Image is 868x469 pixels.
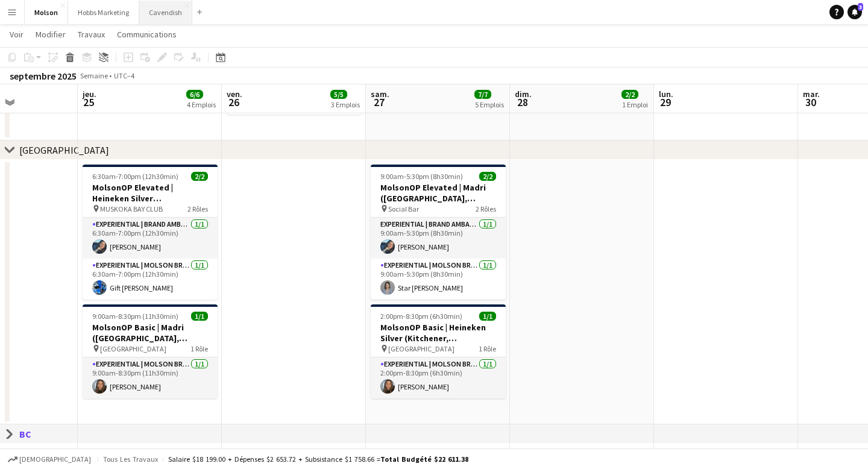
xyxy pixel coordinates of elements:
span: 1/1 [479,312,496,321]
span: Social Bar [388,204,419,213]
span: 26 [225,95,242,109]
span: Voir [10,29,24,40]
span: sam. [371,89,389,99]
h3: MolsonOP Elevated | Heineken Silver (Gravenhurst, [GEOGRAPHIC_DATA]) [83,182,218,204]
app-card-role: Experiential | Molson Brand Specialist1/19:00am-8:30pm (11h30min)[PERSON_NAME] [83,357,218,398]
span: mar. [803,89,820,99]
a: Travaux [73,27,110,42]
button: Cavendish [139,1,192,24]
div: 3 Emplois [331,100,360,109]
span: [DEMOGRAPHIC_DATA] [19,455,91,464]
button: [DEMOGRAPHIC_DATA] [6,453,93,466]
h3: MolsonOP Elevated | Madri ([GEOGRAPHIC_DATA], [GEOGRAPHIC_DATA]) [371,182,506,204]
div: 1 Emploi [622,100,648,109]
button: Hobbs Marketing [68,1,139,24]
div: septembre 2025 [10,70,77,82]
span: lun. [659,89,673,99]
span: 6:30am-7:00pm (12h30min) [92,172,178,181]
span: 9:00am-8:30pm (11h30min) [92,312,178,321]
span: Modifier [36,29,66,40]
span: 1/1 [191,312,208,321]
app-job-card: 2:00pm-8:30pm (6h30min)1/1MolsonOP Basic | Heineken Silver (Kitchener, [GEOGRAPHIC_DATA]) [GEOGRA... [371,304,506,398]
span: 5/5 [330,90,347,99]
span: 3 [858,3,863,11]
span: 2 Rôles [187,204,208,213]
span: 1 Rôle [190,344,208,353]
span: Communications [117,29,177,40]
app-card-role: Experiential | Molson Brand Specialist1/19:00am-5:30pm (8h30min)Star [PERSON_NAME] [371,259,506,300]
span: 2/2 [479,172,496,181]
app-job-card: 9:00am-8:30pm (11h30min)1/1MolsonOP Basic | Madri ([GEOGRAPHIC_DATA], [GEOGRAPHIC_DATA]) [GEOGRAP... [83,304,218,398]
app-card-role: Experiential | Brand Ambassador1/16:30am-7:00pm (12h30min)[PERSON_NAME] [83,218,218,259]
button: Molson [25,1,68,24]
span: Travaux [78,29,105,40]
app-job-card: 6:30am-7:00pm (12h30min)2/2MolsonOP Elevated | Heineken Silver (Gravenhurst, [GEOGRAPHIC_DATA]) M... [83,165,218,300]
span: jeu. [83,89,96,99]
span: 29 [657,95,673,109]
span: 1 Rôle [479,344,496,353]
div: Salaire $18 199.00 + Dépenses $2 653.72 + Subsistance $1 758.66 = [168,455,468,464]
span: ven. [227,89,242,99]
span: [GEOGRAPHIC_DATA] [388,344,454,353]
app-job-card: 9:00am-5:30pm (8h30min)2/2MolsonOP Elevated | Madri ([GEOGRAPHIC_DATA], [GEOGRAPHIC_DATA]) Social... [371,165,506,300]
span: 6/6 [186,90,203,99]
span: 2 Rôles [476,204,496,213]
app-card-role: Experiential | Molson Brand Specialist1/16:30am-7:00pm (12h30min)Gift [PERSON_NAME] [83,259,218,300]
div: 4 Emplois [187,100,216,109]
a: Modifier [31,27,71,42]
span: 2:00pm-8:30pm (6h30min) [380,312,462,321]
a: Voir [5,27,28,42]
div: BC [19,428,41,440]
span: 7/7 [474,90,491,99]
div: [GEOGRAPHIC_DATA] [19,144,109,156]
a: 3 [848,5,862,19]
span: 2/2 [621,90,638,99]
span: Tous les travaux [103,455,158,464]
div: 5 Emplois [475,100,504,109]
span: dim. [515,89,532,99]
div: UTC−4 [114,71,134,80]
span: 9:00am-5:30pm (8h30min) [380,172,463,181]
span: 2/2 [191,172,208,181]
a: Communications [112,27,181,42]
app-card-role: Experiential | Brand Ambassador1/19:00am-5:30pm (8h30min)[PERSON_NAME] [371,218,506,259]
app-card-role: Experiential | Molson Brand Specialist1/12:00pm-8:30pm (6h30min)[PERSON_NAME] [371,357,506,398]
span: 27 [369,95,389,109]
span: Total Budgété $22 611.38 [380,455,468,464]
span: 25 [81,95,96,109]
h3: MolsonOP Basic | Madri ([GEOGRAPHIC_DATA], [GEOGRAPHIC_DATA]) [83,322,218,344]
span: [GEOGRAPHIC_DATA] [100,344,166,353]
span: Semaine 39 [79,71,109,89]
span: 30 [801,95,820,109]
h3: MolsonOP Basic | Heineken Silver (Kitchener, [GEOGRAPHIC_DATA]) [371,322,506,344]
span: MUSKOKA BAY CLUB [100,204,163,213]
span: 28 [513,95,532,109]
